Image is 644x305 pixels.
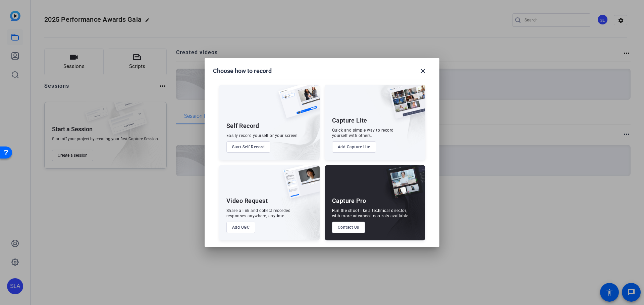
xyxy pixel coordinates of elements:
div: Quick and simple way to record yourself with others. [332,128,394,138]
button: Add Capture Lite [332,141,376,153]
img: embarkstudio-capture-lite.png [365,85,425,152]
div: Capture Pro [332,197,366,205]
img: capture-pro.png [381,165,425,206]
h1: Choose how to record [213,67,272,75]
img: embarkstudio-self-record.png [261,99,320,160]
button: Start Self Record [226,141,271,153]
button: Contact Us [332,222,365,233]
img: embarkstudio-capture-pro.png [376,173,425,240]
div: Easily record yourself or your screen. [226,133,299,138]
div: Self Record [226,122,259,130]
div: Video Request [226,197,268,205]
img: ugc-content.png [278,165,320,206]
mat-icon: close [419,67,427,75]
img: embarkstudio-ugc-content.png [281,186,320,240]
div: Share a link and collect recorded responses anywhere, anytime. [226,208,291,219]
img: self-record.png [273,85,320,125]
div: Run the shoot like a technical director, with more advanced controls available. [332,208,410,219]
div: Capture Lite [332,117,367,125]
button: Add UGC [226,222,256,233]
img: capture-lite.png [384,85,425,126]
